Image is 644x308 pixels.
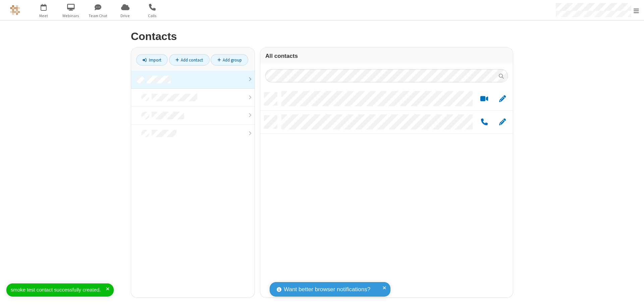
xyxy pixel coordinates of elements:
button: Edit [496,118,509,126]
button: Call by phone [478,118,491,126]
span: Drive [113,13,138,19]
a: Import [136,54,168,66]
img: QA Selenium DO NOT DELETE OR CHANGE [10,5,20,15]
span: Webinars [58,13,84,19]
div: grid [260,87,513,298]
span: Want better browser notifications? [284,285,370,294]
span: Meet [31,13,56,19]
div: smoke test contact successfully created. [11,286,106,294]
button: Start a video meeting [478,95,491,103]
a: Add group [211,54,248,66]
h3: All contacts [265,53,508,59]
h2: Contacts [131,31,513,42]
span: Team Chat [86,13,111,19]
a: Add contact [169,54,210,66]
button: Edit [496,95,509,103]
span: Calls [140,13,165,19]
